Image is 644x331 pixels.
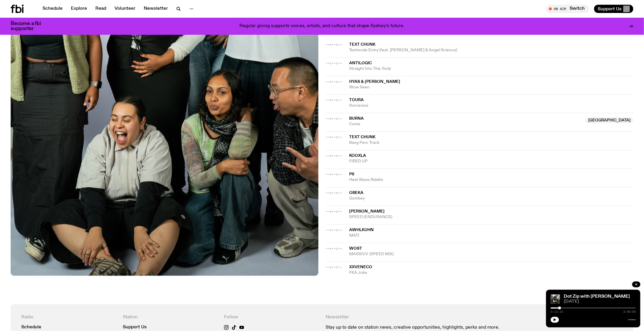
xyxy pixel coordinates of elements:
[349,159,633,164] span: FIRED UP
[326,116,342,121] span: --:--:--
[349,191,363,195] span: Obeka
[594,5,633,13] button: Support Us
[564,294,630,299] a: Dot Zip with [PERSON_NAME]
[224,315,318,320] h4: Follow
[326,154,342,158] span: --:--:--
[623,310,636,313] span: 2:00:00
[349,177,633,183] span: Heat Wave Riddim
[326,315,521,320] h4: Newsletter
[349,103,633,109] span: Sorceress
[585,117,633,123] span: [GEOGRAPHIC_DATA]
[21,325,41,330] a: Schedule
[546,5,589,13] button: On AirSwitch
[11,21,48,31] h3: Become a fbi supporter
[349,228,374,232] span: awhlkuhn
[326,228,342,233] span: --:--:--
[349,215,633,220] span: SPEED (ENDURANCE)
[349,210,385,214] span: [PERSON_NAME]
[349,80,400,84] span: Hyas & [PERSON_NAME]
[349,247,362,251] span: WOST
[349,172,354,177] span: P6
[349,135,375,139] span: Text Chunk
[349,98,364,102] span: Toura
[140,5,171,13] a: Newsletter
[39,5,66,13] a: Schedule
[21,315,116,320] h4: Radio
[326,42,342,47] span: --:--:--
[349,66,633,72] span: Straight Into This Toolz
[326,209,342,214] span: --:--:--
[326,98,342,103] span: --:--:--
[111,5,139,13] a: Volunteer
[349,85,633,90] span: Wow Seen
[349,61,372,65] span: Antilogic
[326,79,342,84] span: --:--:--
[349,252,633,257] span: MASSIVV (SPEED MIX)
[598,6,622,11] span: Support Us
[349,265,372,269] span: xxveneco
[123,325,147,330] a: Support Us
[349,117,364,121] span: Burna
[551,310,563,313] span: 0:12:33
[92,5,110,13] a: Read
[349,42,375,47] span: Text Chunk
[326,135,342,140] span: --:--:--
[326,265,342,270] span: --:--:--
[326,246,342,251] span: --:--:--
[326,172,342,177] span: --:--:--
[240,24,405,29] p: Regular giving supports voices, artists, and culture that shape Sydney’s future.
[326,325,521,331] p: Stay up to date on station news, creative opportunities, highlights, perks and more.
[326,191,342,195] span: --:--:--
[349,122,582,127] span: Come
[349,154,366,158] span: KOOXLA
[349,47,633,53] span: Testmode Entry (feat. [PERSON_NAME] & Angel Science)
[349,196,633,202] span: Gombey
[349,233,633,239] span: MATI
[67,5,91,13] a: Explore
[326,61,342,65] span: --:--:--
[123,315,217,320] h4: Station
[564,299,636,304] span: [DATE]
[349,270,633,276] span: FKA Juke
[349,140,633,146] span: Bang Perc Track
